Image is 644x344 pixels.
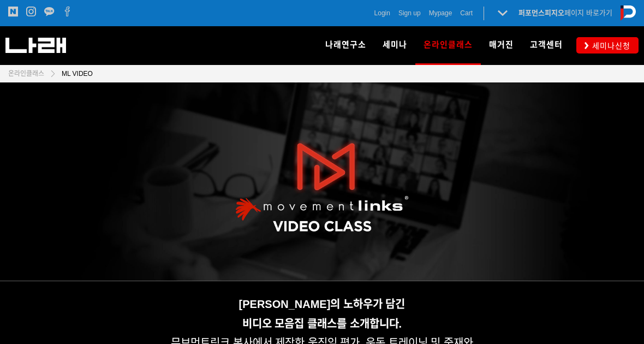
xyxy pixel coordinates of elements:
span: 비디오 모음집 클래스를 소개합니다. [242,318,402,330]
a: Sign up [398,8,421,19]
a: 매거진 [481,26,522,64]
span: ML VIDEO [62,70,93,78]
span: [PERSON_NAME]의 노하우가 담긴 [239,298,406,310]
a: 세미나신청 [576,37,639,53]
strong: 퍼포먼스피지오 [518,9,564,17]
a: 온라인클래스 [8,68,44,79]
a: Cart [460,8,473,19]
span: 매거진 [489,40,514,50]
span: 고객센터 [530,40,563,50]
span: 세미나 [383,40,407,50]
a: 고객센터 [522,26,571,64]
span: 세미나신청 [589,40,630,51]
a: 나래연구소 [317,26,374,64]
a: Mypage [429,8,452,19]
span: 나래연구소 [325,40,366,50]
a: Login [374,8,390,19]
span: 온라인클래스 [8,70,44,78]
a: 세미나 [374,26,415,64]
a: 온라인클래스 [415,26,481,64]
a: ML VIDEO [56,68,93,79]
a: 퍼포먼스피지오페이지 바로가기 [518,9,612,17]
span: 온라인클래스 [424,36,473,54]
